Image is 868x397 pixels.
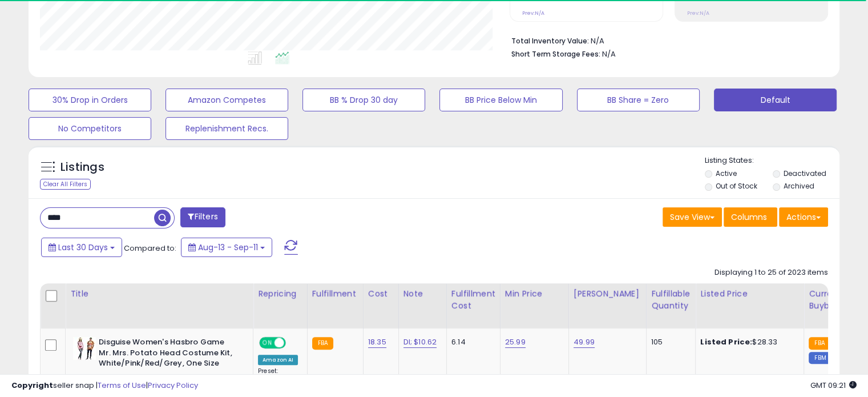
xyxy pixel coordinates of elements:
[403,336,437,348] a: DI; $10.62
[165,89,288,111] button: Amazon Competes
[41,238,122,257] button: Last 30 Days
[29,89,151,111] button: 30% Drop in Orders
[451,337,491,347] div: 6.14
[724,207,777,227] button: Columns
[505,336,526,348] a: 25.99
[779,207,828,227] button: Actions
[810,380,857,391] span: 2025-10-12 09:21 GMT
[11,380,53,391] strong: Copyright
[260,338,274,348] span: ON
[148,380,198,391] a: Privacy Policy
[312,288,358,300] div: Fulfillment
[58,242,108,253] span: Last 30 Days
[809,288,867,312] div: Current Buybox Price
[663,207,722,227] button: Save View
[40,179,91,190] div: Clear All Filters
[809,352,831,364] small: FBM
[651,288,691,312] div: Fulfillable Quantity
[198,242,258,253] span: Aug-13 - Sep-11
[98,380,146,391] a: Terms of Use
[700,336,752,347] b: Listed Price:
[700,288,799,300] div: Listed Price
[165,117,288,140] button: Replenishment Recs.
[574,288,641,300] div: [PERSON_NAME]
[783,181,814,191] label: Archived
[716,169,737,178] label: Active
[783,169,826,178] label: Deactivated
[505,288,564,300] div: Min Price
[714,89,837,111] button: Default
[731,211,767,223] span: Columns
[124,243,176,254] span: Compared to:
[574,336,595,348] a: 49.99
[60,159,104,175] h5: Listings
[809,337,830,350] small: FBA
[451,288,495,312] div: Fulfillment Cost
[29,117,151,140] button: No Competitors
[716,181,757,191] label: Out of Stock
[284,338,302,348] span: OFF
[180,207,225,227] button: Filters
[302,89,425,111] button: BB % Drop 30 day
[312,337,333,350] small: FBA
[403,288,442,300] div: Note
[705,155,839,166] p: Listing States:
[11,380,198,391] div: seller snap | |
[258,288,302,300] div: Repricing
[651,337,687,347] div: 105
[73,337,96,360] img: 51Ww9qj1tDL._SL40_.jpg
[181,238,272,257] button: Aug-13 - Sep-11
[368,288,394,300] div: Cost
[714,267,828,278] div: Displaying 1 to 25 of 2023 items
[368,336,386,348] a: 18.35
[258,355,298,365] div: Amazon AI
[700,337,795,347] div: $28.33
[577,89,700,111] button: BB Share = Zero
[439,89,562,111] button: BB Price Below Min
[99,337,237,372] b: Disguise Women's Hasbro Game Mr. Mrs. Potato Head Costume Kit, White/Pink/Red/Grey, One Size
[70,288,248,300] div: Title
